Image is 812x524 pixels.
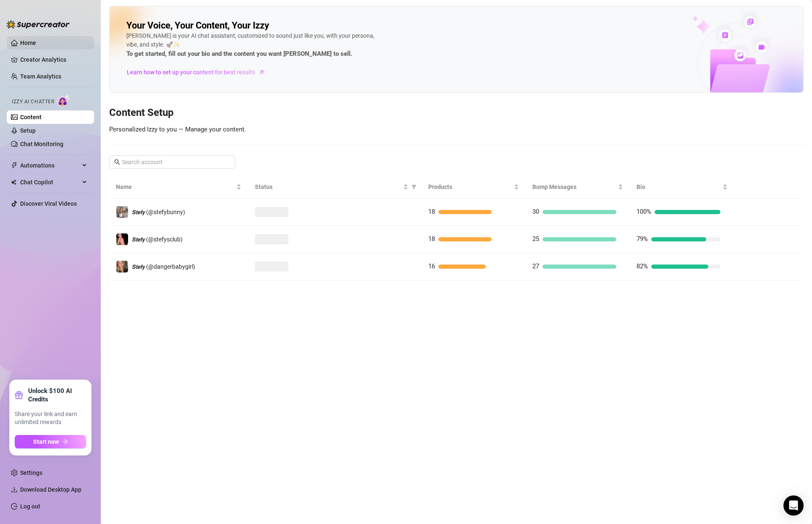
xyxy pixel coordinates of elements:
[33,438,59,445] span: Start now
[132,209,185,215] span: 𝙎𝙩𝙚𝙛𝙮 (@stefybunny)
[248,176,422,199] th: Status
[637,262,648,270] span: 82%
[109,126,246,133] span: Personalized Izzy to you — Manage your content.
[422,176,526,199] th: Products
[673,7,803,92] img: ai-chatter-content-library-cLFOSyPT.png
[630,176,734,199] th: Bio
[20,114,42,121] a: Content
[116,233,128,245] img: 𝙎𝙩𝙚𝙛𝙮 (@stefysclub)
[109,106,804,120] h3: Content Setup
[7,20,70,29] img: logo-BBDzfeDw.svg
[20,469,42,476] a: Settings
[20,141,63,147] a: Chat Monitoring
[109,176,248,199] th: Name
[116,261,128,272] img: 𝙎𝙩𝙚𝙛𝙮 (@dangerbabygirl)
[532,208,539,215] span: 30
[20,39,36,46] a: Home
[411,184,416,189] span: filter
[28,387,86,403] strong: Unlock $100 AI Credits
[637,182,720,191] span: Bio
[428,182,512,191] span: Products
[15,435,86,448] button: Start nowarrow-right
[127,68,255,77] span: Learn how to set up your content for best results
[126,50,352,58] strong: To get started, fill out your bio and the content you want [PERSON_NAME] to sell.
[637,208,651,215] span: 100%
[428,262,435,270] span: 16
[114,159,120,165] span: search
[783,495,804,516] div: Open Intercom Messenger
[532,182,616,191] span: Bump Messages
[58,94,71,107] img: AI Chatter
[257,68,266,76] span: arrow-right
[20,176,80,189] span: Chat Copilot
[20,127,36,134] a: Setup
[116,182,235,191] span: Name
[126,65,271,79] a: Learn how to set up your content for best results
[11,162,18,169] span: thunderbolt
[20,53,87,66] a: Creator Analytics
[132,236,183,243] span: 𝙎𝙩𝙚𝙛𝙮 (@stefysclub)
[526,176,630,199] th: Bump Messages
[410,181,418,193] span: filter
[20,503,40,510] a: Log out
[532,235,539,243] span: 25
[62,439,68,445] span: arrow-right
[532,262,539,270] span: 27
[116,206,128,218] img: 𝙎𝙩𝙚𝙛𝙮 (@stefybunny)
[15,410,86,427] span: Share your link and earn unlimited rewards
[12,98,54,106] span: Izzy AI Chatter
[126,31,378,59] div: [PERSON_NAME] is your AI chat assistant, customized to sound just like you, with your persona, vi...
[20,73,61,80] a: Team Analytics
[20,486,81,493] span: Download Desktop App
[20,200,77,207] a: Discover Viral Videos
[126,20,269,31] h2: Your Voice, Your Content, Your Izzy
[15,391,23,399] span: gift
[637,235,648,243] span: 79%
[20,159,80,172] span: Automations
[428,208,435,215] span: 18
[255,182,402,191] span: Status
[132,263,195,270] span: 𝙎𝙩𝙚𝙛𝙮 (@dangerbabygirl)
[428,235,435,243] span: 18
[11,179,16,185] img: Chat Copilot
[11,486,18,493] span: download
[122,157,223,167] input: Search account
